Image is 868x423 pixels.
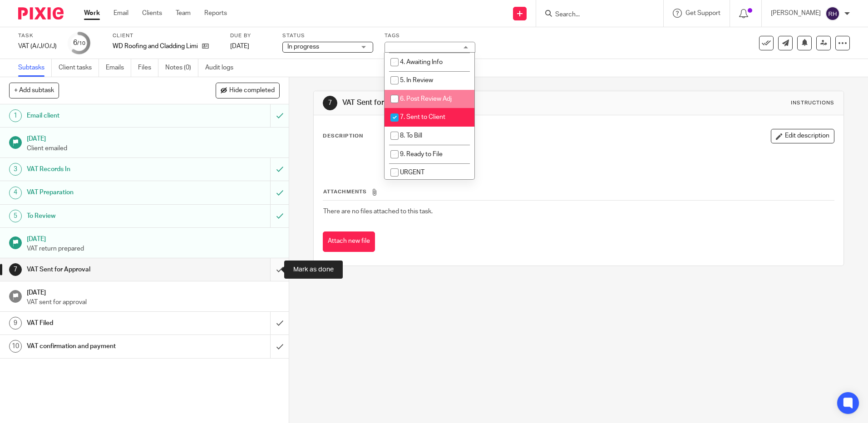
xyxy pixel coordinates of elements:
a: Reports [204,9,227,18]
span: In progress [287,44,319,50]
a: Client tasks [59,59,99,77]
a: Email [113,9,128,18]
button: Hide completed [216,83,280,98]
h1: VAT Preparation [27,186,183,199]
img: svg%3E [825,6,840,21]
input: Search [554,11,636,19]
div: Instructions [791,99,834,107]
span: URGENT [400,169,424,176]
span: 9. Ready to File [400,151,443,157]
label: Status [282,32,373,39]
span: 7. Sent to Client [400,114,445,120]
span: 5. In Review [400,77,433,84]
div: 7 [323,96,337,110]
p: WD Roofing and Cladding Limited [113,42,197,51]
a: Notes (0) [165,59,198,77]
button: + Add subtask [9,83,59,98]
span: 6. Post Review Adj [400,96,452,102]
span: There are no files attached to this task. [323,208,433,215]
span: Attachments [323,189,367,194]
a: Emails [106,59,131,77]
a: Subtasks [18,59,52,77]
h1: [DATE] [27,286,280,297]
h1: [DATE] [27,232,280,244]
span: 8. To Bill [400,133,422,139]
span: Get Support [686,10,720,16]
div: 10 [9,340,22,353]
a: Audit logs [205,59,240,77]
div: 4 [9,187,22,199]
label: Due by [230,32,271,39]
button: Edit description [771,129,834,143]
div: 5 [9,210,22,222]
p: [PERSON_NAME] [771,9,821,18]
div: 7 [9,263,22,276]
p: VAT return prepared [27,244,280,253]
small: /10 [77,41,85,46]
a: Files [138,59,158,77]
div: VAT (A/J/O/J) [18,42,57,51]
h1: VAT Records In [27,162,183,176]
button: Attach new file [323,231,375,252]
label: Client [113,32,219,39]
label: Task [18,32,57,39]
img: Pixie [18,7,64,20]
p: Description [323,133,363,140]
a: Clients [142,9,162,18]
p: VAT sent for approval [27,298,280,307]
h1: VAT confirmation and payment [27,339,183,353]
div: 6 [73,38,85,48]
span: Hide completed [229,87,275,94]
a: Team [176,9,191,18]
div: 9 [9,317,22,330]
div: 1 [9,109,22,122]
span: 4. Awaiting Info [400,59,443,65]
a: Work [84,9,100,18]
label: Tags [385,32,475,39]
div: 3 [9,163,22,176]
p: Client emailed [27,144,280,153]
h1: To Review [27,209,183,223]
h1: VAT Sent for Approval [342,98,598,108]
h1: VAT Filed [27,316,183,330]
h1: VAT Sent for Approval [27,263,183,276]
h1: [DATE] [27,132,280,143]
h1: Email client [27,109,183,123]
span: [DATE] [230,43,249,49]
